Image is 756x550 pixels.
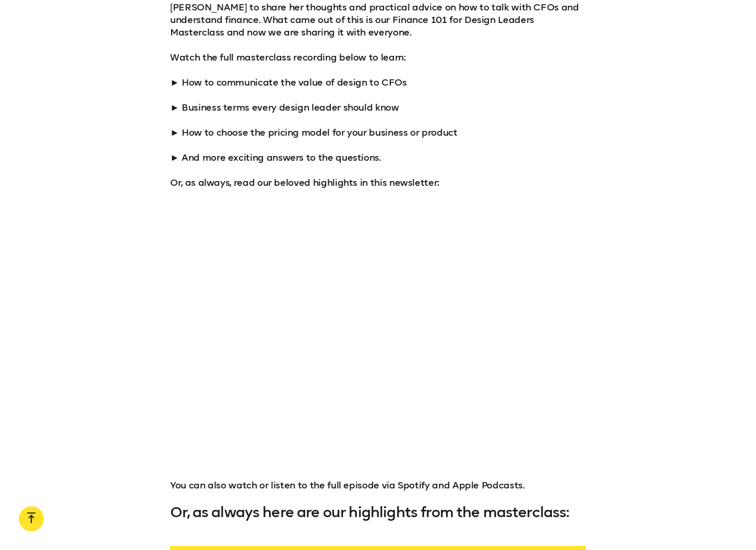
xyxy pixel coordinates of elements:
p: ► And more exciting answers to the questions. [170,151,586,164]
p: ► Business terms every design leader should know [170,101,586,114]
iframe: Finance 101 for Design Leaders | Martina Presnajderova [170,214,586,446]
p: You can also watch or listen to the full episode via Spotify and Apple Podcasts. [170,479,586,492]
p: ► How to choose the pricing model for your business or product [170,126,586,139]
p: Watch the full masterclass recording below to learn: [170,51,586,64]
h3: Or, as always here are our highlights from the masterclass: [170,504,586,521]
p: Or, as always, read our beloved highlights in this newsletter: [170,176,586,189]
p: ► How to communicate the value of design to CFOs [170,76,586,89]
